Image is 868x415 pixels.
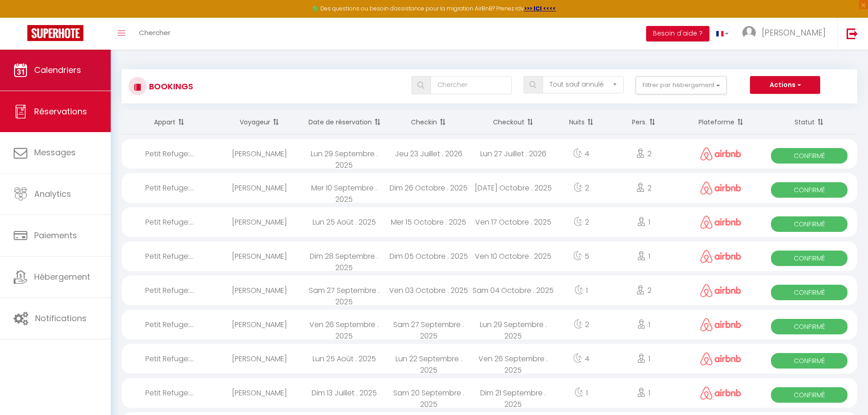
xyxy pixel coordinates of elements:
a: ... [PERSON_NAME] [735,18,837,50]
span: Chercher [139,28,170,37]
th: Sort by nights [555,110,607,134]
a: Chercher [132,18,177,50]
th: Sort by channel [681,110,762,134]
span: Calendriers [34,64,81,76]
span: Analytics [34,188,71,200]
span: Hébergement [34,271,90,282]
span: Notifications [35,313,87,324]
img: ... [742,26,756,40]
h3: Bookings [147,76,193,97]
span: Messages [34,147,76,158]
th: Sort by checkout [471,110,556,134]
th: Sort by booking date [302,110,386,134]
th: Sort by status [761,110,857,134]
th: Sort by checkin [386,110,471,134]
th: Sort by people [607,110,680,134]
img: Super Booking [27,25,83,41]
span: [PERSON_NAME] [762,27,826,38]
button: Filtrer par hébergement [636,76,727,94]
img: logout [847,28,858,39]
button: Besoin d'aide ? [646,26,709,41]
span: Paiements [34,230,77,241]
input: Chercher [431,76,512,94]
a: >>> ICI <<<< [524,5,556,12]
span: Réservations [34,106,87,117]
button: Actions [750,76,820,94]
th: Sort by guest [217,110,302,134]
th: Sort by rentals [122,110,217,134]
